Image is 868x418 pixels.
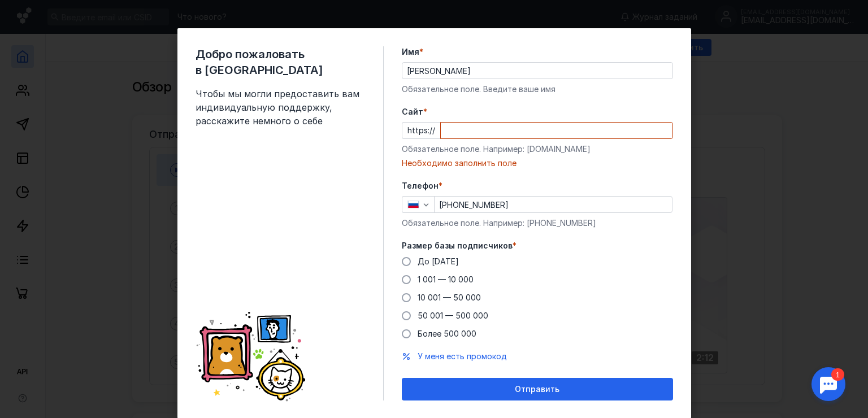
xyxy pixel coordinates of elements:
span: 1 001 — 10 000 [418,275,474,284]
span: До [DATE] [418,256,459,266]
div: Обязательное поле. Введите ваше имя [402,84,673,95]
span: Размер базы подписчиков [402,240,513,251]
div: Обязательное поле. Например: [DOMAIN_NAME] [402,143,673,155]
span: Отправить [515,385,559,394]
span: Чтобы мы могли предоставить вам индивидуальную поддержку, расскажите немного о себе [196,87,365,128]
div: Необходимо заполнить поле [402,158,673,169]
span: Имя [402,46,419,58]
span: Более 500 000 [418,329,476,338]
span: Добро пожаловать в [GEOGRAPHIC_DATA] [196,46,365,78]
button: Отправить [402,378,673,400]
span: У меня есть промокод [418,351,507,361]
span: 10 001 — 50 000 [418,293,481,302]
span: Cайт [402,106,423,117]
button: У меня есть промокод [418,351,507,362]
span: Телефон [402,180,439,191]
div: 1 [25,7,38,19]
span: 50 001 — 500 000 [418,311,488,320]
div: Обязательное поле. Например: [PHONE_NUMBER] [402,217,673,229]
